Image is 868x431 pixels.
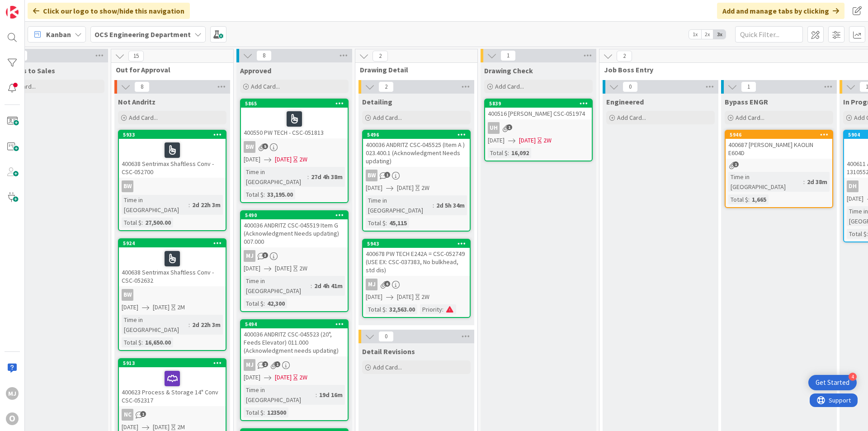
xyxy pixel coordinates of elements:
div: 5494400036 ANDRITZ CSC-045523 (20", Feeds Elevator) 011.000 (Acknowledgment needs updating) [241,320,348,356]
div: MJ [244,359,255,371]
div: NC [122,409,133,421]
span: : [748,194,750,204]
div: 2d 5h 34m [434,200,467,210]
div: 2W [299,155,307,164]
span: 1 [384,172,390,178]
div: BW [119,289,226,301]
span: 15 [128,51,144,62]
span: : [307,172,309,182]
div: 42,300 [265,298,287,308]
span: : [442,304,443,314]
div: Add and manage tabs by clicking [717,3,844,19]
div: Open Get Started checklist, remaining modules: 4 [808,375,857,390]
span: 3x [713,30,726,39]
div: 5924400638 Sentrimax Shaftless Conv - CSC-052632 [119,239,226,286]
span: 1 [140,411,146,417]
div: 1,665 [750,194,769,204]
div: Time in [GEOGRAPHIC_DATA] [244,276,311,296]
div: Total $ [366,304,386,314]
div: 5490400036 ANDRITZ CSC-045519 Item G (Acknowledgment Needs updating) 007.000 [241,211,348,247]
div: Total $ [244,298,264,308]
div: 400678 PW TECH E242A = CSC-052749 (USE EX: CSC-037383, No bulkhead, std dis) [363,248,470,276]
span: [DATE] [244,155,260,164]
div: BW [244,141,255,153]
div: 2W [299,373,307,382]
div: 2W [543,136,552,145]
div: 5943 [363,240,470,248]
span: 2 [378,81,394,92]
div: Total $ [728,194,748,204]
span: Approved [240,66,271,75]
span: Add Card... [495,82,524,90]
div: 400036 ANDRITZ CSC-045525 (Item A ) 023.400.1 (Acknowledgment Needs updating) [363,139,470,167]
span: [DATE] [275,373,292,382]
span: : [264,189,265,199]
div: 5924 [119,239,226,247]
div: 2d 22h 3m [190,320,223,330]
span: : [803,177,805,187]
div: 5933 [123,132,226,138]
div: BW [122,289,133,301]
div: BW [366,170,377,181]
span: Add Card... [373,114,402,122]
div: 400623 Process & Storage 14" Conv CSC-052317 [119,367,226,406]
div: Total $ [847,229,867,239]
span: Drawing Check [484,66,533,75]
span: : [386,218,387,228]
div: 5943 [367,241,470,247]
div: 2W [299,264,307,273]
div: BW [363,170,470,181]
div: 33,195.00 [265,189,295,199]
div: BW [241,141,348,153]
span: : [189,200,190,210]
span: [DATE] [519,136,536,145]
span: 2 [373,51,388,62]
span: Detail Revisions [362,347,415,356]
div: 5496 [367,132,470,138]
span: [DATE] [366,183,382,193]
div: Get Started [816,378,849,387]
div: 5946 [730,132,832,138]
span: : [433,200,434,210]
span: 1 [506,124,512,130]
span: [DATE] [153,303,170,312]
div: 2W [421,183,429,193]
div: 400036 ANDRITZ CSC-045519 Item G (Acknowledgment Needs updating) 007.000 [241,219,348,247]
div: 5913 [119,359,226,367]
div: 5933400638 Sentrimax Shaftless Conv - CSC-052700 [119,131,226,178]
div: 2M [177,303,185,312]
div: 16,650.00 [143,337,173,347]
div: NC [119,409,226,421]
span: Add Card... [617,114,646,122]
span: 0 [378,331,394,342]
div: 400638 Sentrimax Shaftless Conv - CSC-052632 [119,247,226,286]
div: O [6,412,19,425]
div: 5946400687 [PERSON_NAME] KAOLIN E604D [726,131,832,159]
span: 1 [274,361,280,367]
div: Time in [GEOGRAPHIC_DATA] [122,195,189,215]
div: 5865 [241,99,348,108]
span: : [189,320,190,330]
div: 16,092 [509,148,531,158]
span: Add Card... [736,114,764,122]
span: [DATE] [275,264,292,273]
div: Time in [GEOGRAPHIC_DATA] [244,167,307,187]
div: Total $ [488,148,508,158]
span: 3 [262,252,268,258]
div: Time in [GEOGRAPHIC_DATA] [366,195,433,215]
div: BW [119,180,226,192]
div: Time in [GEOGRAPHIC_DATA] [244,385,316,405]
span: [DATE] [366,292,382,302]
div: 2W [421,292,429,302]
span: 6 [384,281,390,287]
div: 45,115 [387,218,409,228]
span: Add Card... [129,114,158,122]
div: MJ [363,279,470,290]
div: 5865 [245,100,348,107]
div: 4 [849,373,857,381]
div: Time in [GEOGRAPHIC_DATA] [728,172,803,192]
span: Kanban [46,29,71,40]
span: 5 [262,143,268,149]
span: 1 [733,161,739,167]
div: Time in [GEOGRAPHIC_DATA] [122,315,189,335]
